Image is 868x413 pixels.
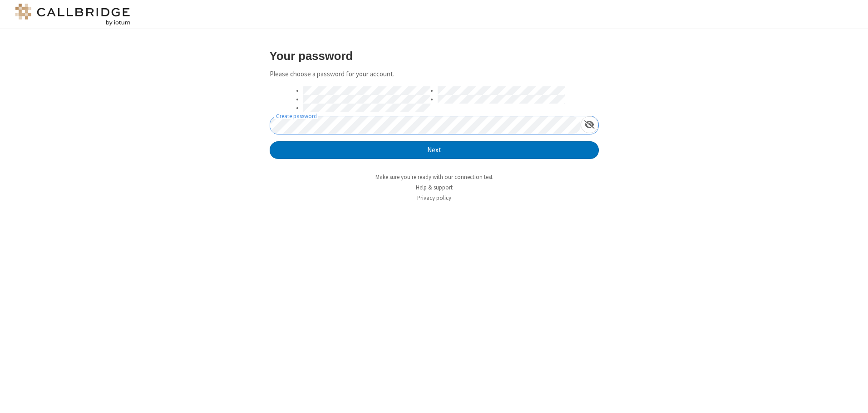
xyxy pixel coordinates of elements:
h3: Your password [270,50,599,62]
img: logo@2x.png [14,4,132,25]
input: Create password [270,116,581,134]
a: Privacy policy [417,194,451,202]
a: Help & support [416,184,453,191]
button: Next [270,141,599,159]
p: Please choose a password for your account. [270,69,599,80]
div: Show password [581,116,598,133]
a: Make sure you're ready with our connection test [375,173,493,181]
